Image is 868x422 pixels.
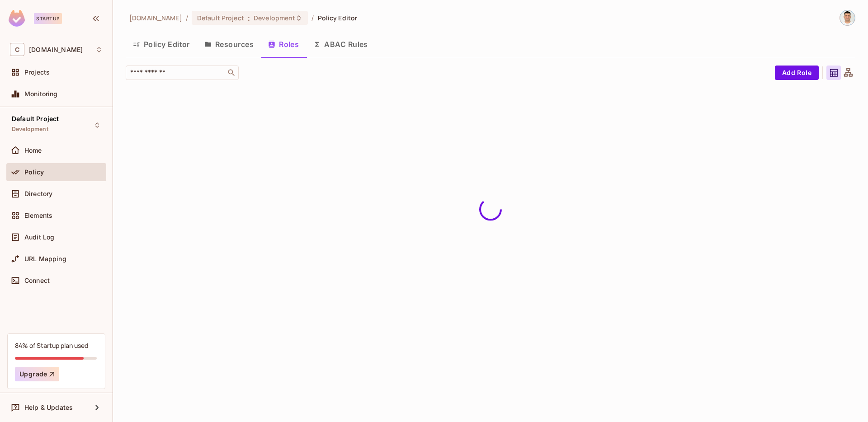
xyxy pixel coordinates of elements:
span: Connect [24,277,50,284]
img: SReyMgAAAABJRU5ErkJggg== [9,10,25,27]
img: Armen Hovasapyan [840,10,855,25]
button: ABAC Rules [306,33,375,56]
button: Policy Editor [126,33,197,56]
span: the active workspace [129,14,182,22]
span: Home [24,147,42,154]
li: / [186,14,188,22]
span: Help & Updates [24,404,73,411]
span: Development [254,14,295,22]
span: Default Project [12,115,59,122]
span: Projects [24,69,50,76]
span: Policy Editor [318,14,358,22]
span: Policy [24,169,44,176]
span: : [247,14,250,22]
span: Directory [24,190,52,197]
span: URL Mapping [24,255,66,263]
button: Upgrade [15,367,59,381]
li: / [311,14,314,22]
button: Roles [261,33,306,56]
span: Default Project [197,14,244,22]
span: Development [12,126,48,133]
button: Resources [197,33,261,56]
div: Startup [34,13,62,24]
span: Elements [24,212,52,219]
span: Workspace: chalkboard.io [29,46,83,53]
span: Monitoring [24,90,58,98]
span: Audit Log [24,234,54,241]
span: C [10,43,24,56]
div: 84% of Startup plan used [15,341,88,350]
button: Add Role [775,66,819,80]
